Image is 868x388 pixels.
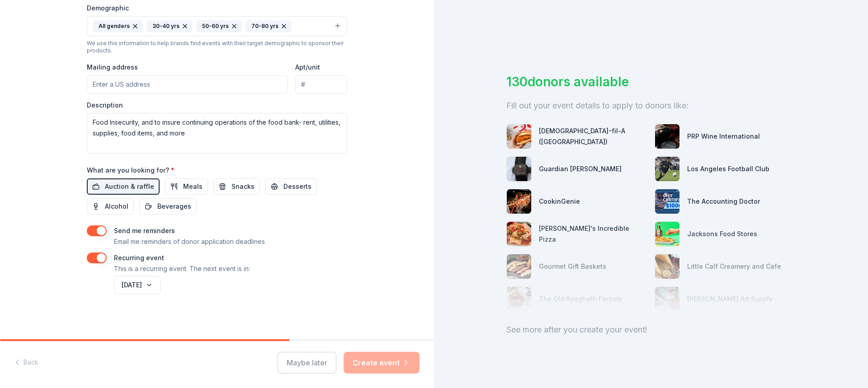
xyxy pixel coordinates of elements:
[87,101,123,110] label: Description
[87,75,288,93] input: Enter a US address
[114,227,175,234] label: Send me reminders
[506,72,796,91] div: 130 donors available
[655,189,679,214] img: photo for The Accounting Doctor
[687,196,760,207] div: The Accounting Doctor
[87,4,129,13] label: Demographic
[507,124,531,149] img: photo for Chick-fil-A (Los Angeles)
[245,20,292,32] div: 70-80 yrs
[114,236,265,247] p: Email me reminders of donor application deadlines
[87,16,347,36] button: All genders30-40 yrs50-60 yrs70-80 yrs
[265,178,317,195] button: Desserts
[687,131,760,142] div: PRP Wine International
[105,201,128,212] span: Alcohol
[506,98,796,113] div: Fill out your event details to apply to donors like:
[157,201,191,212] span: Beverages
[114,263,250,274] p: This is a recurring event. The next event is in:
[213,178,260,195] button: Snacks
[507,189,531,214] img: photo for CookinGenie
[87,166,175,175] label: What are you looking for?
[114,276,160,294] button: [DATE]
[114,254,164,262] label: Recurring event
[165,178,208,195] button: Meals
[183,181,203,192] span: Meals
[93,20,143,32] div: All genders
[539,196,580,207] div: CookinGenie
[146,20,193,32] div: 30-40 yrs
[231,181,255,192] span: Snacks
[87,40,347,54] div: We use this information to help brands find events with their target demographic to sponsor their...
[655,157,679,181] img: photo for Los Angeles Football Club
[687,164,769,174] div: Los Angeles Football Club
[196,20,242,32] div: 50-60 yrs
[295,75,347,93] input: #
[283,181,311,192] span: Desserts
[507,157,531,181] img: photo for Guardian Angel Device
[87,178,160,195] button: Auction & raffle
[87,63,138,72] label: Mailing address
[105,181,154,192] span: Auction & raffle
[295,63,320,72] label: Apt/unit
[87,198,134,215] button: Alcohol
[539,126,647,147] div: [DEMOGRAPHIC_DATA]-fil-A ([GEOGRAPHIC_DATA])
[139,198,197,215] button: Beverages
[539,164,622,174] div: Guardian [PERSON_NAME]
[506,323,796,337] div: See more after you create your event!
[87,113,347,154] textarea: Food Insecurity, and to insure continuing operations of the food bank- rent, utilities, supplies,...
[655,124,679,149] img: photo for PRP Wine International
